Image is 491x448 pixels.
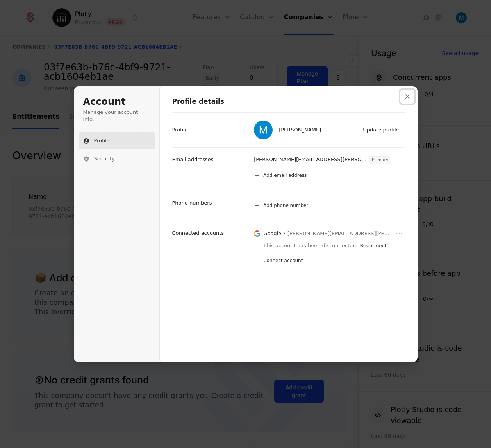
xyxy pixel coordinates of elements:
button: Security [79,150,155,167]
span: Add email address [263,173,307,179]
img: Matthew Brown [254,121,273,139]
span: Connect account [263,258,303,264]
h1: Account [83,96,150,108]
p: This account has been disconnected. [263,242,360,249]
p: Manage your account info. [83,109,150,123]
p: Connected accounts [172,230,224,237]
button: Add email address [250,167,414,184]
p: Profile [172,126,188,133]
img: Google [254,230,260,237]
span: [PERSON_NAME] [279,126,321,133]
span: Profile [94,137,110,144]
button: Update profile [359,124,404,136]
button: Close modal [400,90,414,104]
button: Reconnect [360,242,386,249]
span: • [PERSON_NAME][EMAIL_ADDRESS][PERSON_NAME][DOMAIN_NAME] [283,230,391,237]
span: Primary [370,157,391,164]
button: Connect account [250,252,405,270]
button: Open menu [395,155,404,165]
p: Email addresses [172,156,214,163]
p: Phone numbers [172,200,212,207]
h1: Profile details [172,97,405,106]
span: Add phone number [263,203,308,209]
button: Add phone number [250,197,414,214]
p: Google [263,230,281,237]
span: Security [94,155,115,162]
button: Profile [79,132,155,149]
button: Open menu [395,229,404,238]
p: [PERSON_NAME][EMAIL_ADDRESS][PERSON_NAME][DOMAIN_NAME] [254,156,368,164]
